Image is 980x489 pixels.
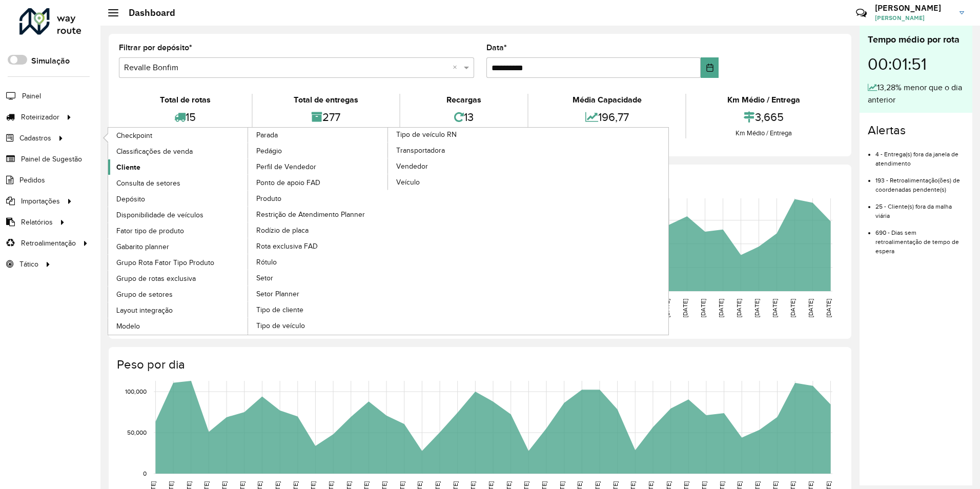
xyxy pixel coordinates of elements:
a: Tipo de veículo [248,318,389,333]
a: Modelo [108,318,249,334]
h4: Peso por dia [117,357,841,372]
div: 00:01:51 [868,47,964,81]
text: [DATE] [718,299,724,317]
span: Consulta de setores [116,178,180,189]
text: [DATE] [825,299,832,317]
div: Km Médio / Entrega [689,94,839,106]
span: Relatórios [21,217,53,228]
h4: Alertas [868,123,964,138]
a: Fator tipo de produto [108,223,249,238]
div: 277 [255,106,397,128]
span: [PERSON_NAME] [875,13,952,23]
div: Tempo médio por rota [868,33,964,47]
span: Transportadora [396,145,445,156]
span: Perfil de Vendedor [256,161,316,172]
span: Depósito [116,194,145,205]
a: Ponto de apoio FAD [248,175,389,190]
span: Restrição de Atendimento Planner [256,209,365,220]
text: [DATE] [789,299,796,317]
span: Cadastros [19,133,51,144]
div: Recargas [403,94,525,106]
a: Setor Planner [248,286,389,301]
a: Veículo [388,174,528,190]
a: Grupo Rota Fator Tipo Produto [108,255,249,270]
text: [DATE] [736,299,742,317]
div: Total de entregas [255,94,397,106]
label: Data [486,42,507,54]
a: Cliente [108,159,249,175]
span: Rótulo [256,257,277,268]
span: Grupo de setores [116,289,173,300]
span: Clear all [453,62,461,74]
a: Setor [248,270,389,286]
span: Tipo de cliente [256,304,303,315]
span: Gabarito planner [116,241,169,252]
text: [DATE] [700,299,706,317]
span: Produto [256,193,281,204]
label: Filtrar por depósito [119,42,192,54]
span: Ponto de apoio FAD [256,177,320,188]
span: Parada [256,130,278,140]
a: Rota exclusiva FAD [248,238,389,254]
span: Checkpoint [116,130,152,141]
span: Grupo Rota Fator Tipo Produto [116,257,214,268]
a: Checkpoint [108,128,249,143]
a: Produto [248,191,389,206]
span: Tipo de veículo [256,320,305,331]
a: Consulta de setores [108,175,249,191]
span: Pedágio [256,146,282,156]
span: Painel [22,91,41,101]
a: Parada [108,128,389,335]
div: 196,77 [531,106,683,128]
h2: Dashboard [118,7,175,18]
span: Layout integração [116,305,173,316]
li: 25 - Cliente(s) fora da malha viária [875,194,964,220]
a: Rodízio de placa [248,222,389,238]
a: Pedágio [248,143,389,158]
span: Fator tipo de produto [116,226,184,236]
text: 50,000 [127,429,147,436]
a: Tipo de cliente [248,302,389,317]
span: Tipo de veículo RN [396,129,457,140]
text: 100,000 [125,388,147,395]
a: Restrição de Atendimento Planner [248,207,389,222]
label: Simulação [31,55,70,67]
a: Layout integração [108,302,249,318]
span: Veículo [396,177,420,188]
a: Classificações de venda [108,144,249,159]
li: 690 - Dias sem retroalimentação de tempo de espera [875,220,964,256]
a: Contato Rápido [850,2,872,24]
li: 193 - Retroalimentação(ões) de coordenadas pendente(s) [875,168,964,194]
span: Importações [21,196,60,207]
div: 13,28% menor que o dia anterior [868,81,964,106]
span: Roteirizador [21,112,59,123]
div: 3,665 [689,106,839,128]
text: [DATE] [682,299,688,317]
text: [DATE] [753,299,760,317]
a: Grupo de setores [108,287,249,302]
h3: [PERSON_NAME] [875,3,952,13]
span: Pedidos [19,175,45,186]
text: [DATE] [771,299,778,317]
a: Disponibilidade de veículos [108,207,249,222]
a: Grupo de rotas exclusiva [108,271,249,286]
a: Perfil de Vendedor [248,159,389,174]
button: Choose Date [701,57,719,78]
text: [DATE] [807,299,814,317]
div: Km Médio / Entrega [689,128,839,138]
span: Painel de Sugestão [21,154,82,165]
li: 4 - Entrega(s) fora da janela de atendimento [875,142,964,168]
span: Tático [19,259,38,270]
a: Gabarito planner [108,239,249,254]
span: Setor [256,273,273,283]
div: 15 [121,106,249,128]
span: Rota exclusiva FAD [256,241,318,252]
div: Média Capacidade [531,94,683,106]
span: Vendedor [396,161,428,172]
a: Depósito [108,191,249,207]
div: Total de rotas [121,94,249,106]
a: Tipo de veículo RN [248,128,528,335]
span: Grupo de rotas exclusiva [116,273,196,284]
span: Setor Planner [256,289,299,299]
span: Disponibilidade de veículos [116,210,203,220]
